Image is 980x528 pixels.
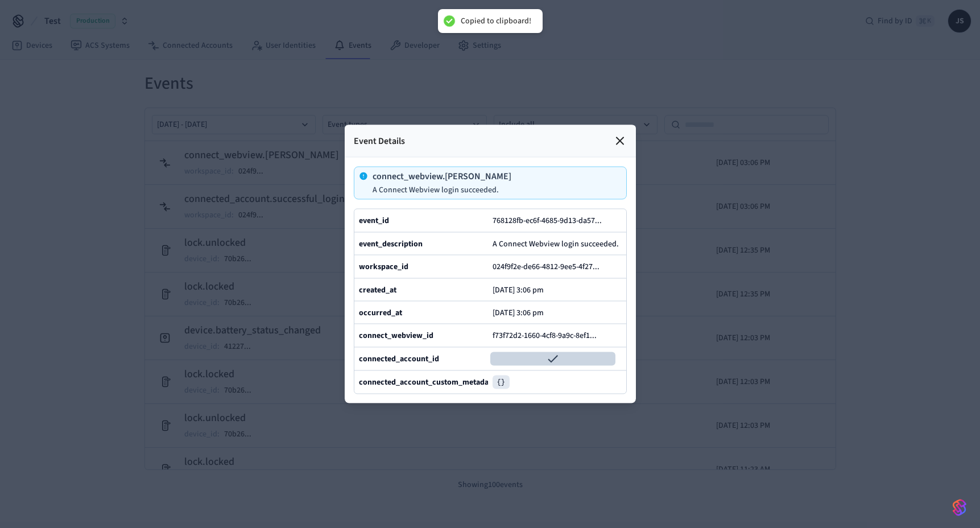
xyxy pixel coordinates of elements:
[490,214,613,228] button: 768128fb-ec6f-4685-9d13-da57...
[359,377,495,388] b: connected_account_custom_metadata
[373,185,511,195] p: A Connect Webview login succeeded.
[354,134,405,148] p: Event Details
[490,329,608,343] button: f73f72d2-1660-4cf8-9a9c-8ef1...
[359,307,402,318] b: occurred_at
[359,284,396,295] b: created_at
[359,353,439,365] b: connected_account_id
[490,260,611,274] button: 024f9f2e-de66-4812-9ee5-4f27...
[359,261,408,273] b: workspace_id
[359,215,389,226] b: event_id
[493,285,544,294] p: [DATE] 3:06 pm
[490,352,615,366] button: b559ac77-0aae-4744-bc61-10e9...
[953,498,966,517] img: SeamLogoGradient.69752ec5.svg
[493,238,619,249] span: A Connect Webview login succeeded.
[373,172,511,181] p: connect_webview.[PERSON_NAME]
[359,238,423,249] b: event_description
[493,308,544,317] p: [DATE] 3:06 pm
[493,376,510,389] pre: {}
[461,16,531,26] div: Copied to clipboard!
[359,330,433,341] b: connect_webview_id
